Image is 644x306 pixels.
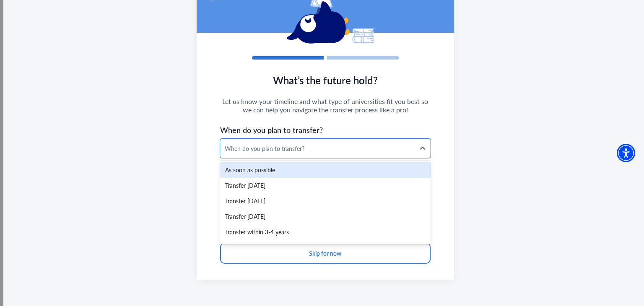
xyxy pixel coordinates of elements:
div: Transfer [DATE] [220,178,431,193]
div: Accessibility Menu [617,144,635,162]
div: When do you plan to transfer? [225,144,411,153]
span: When do you plan to transfer? [220,124,431,135]
span: Let us know your timeline and what type of universities fit you best so we can help you navigate ... [220,97,431,114]
button: Skip for now [220,243,431,264]
div: Unsure/Unknown [220,240,431,255]
div: Transfer [DATE] [220,209,431,224]
div: Transfer [DATE] [220,193,431,209]
span: What’s the future hold? [220,73,431,87]
div: Transfer within 3-4 years [220,224,431,240]
div: As soon as possible [220,162,431,178]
